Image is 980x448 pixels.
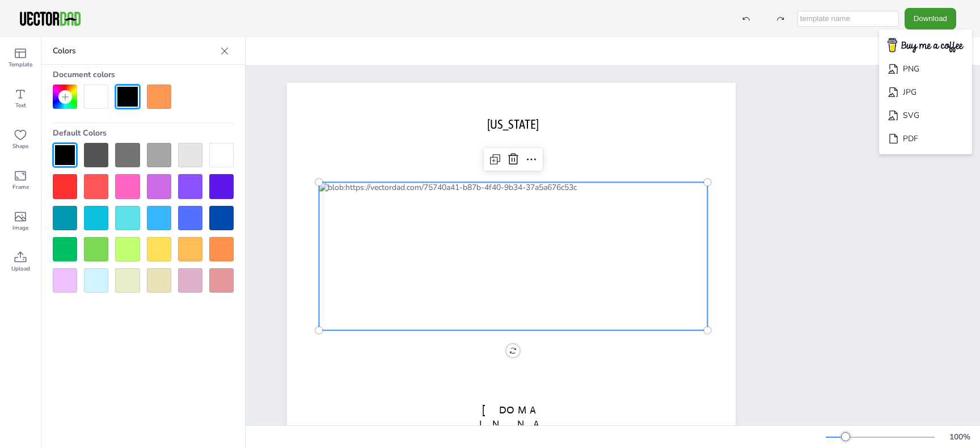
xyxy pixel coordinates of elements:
[53,123,234,143] div: Default Colors
[479,404,543,445] span: [DOMAIN_NAME]
[53,37,216,65] p: Colors
[879,57,972,81] li: PNG
[15,101,26,110] span: Text
[12,142,28,151] span: Shape
[879,127,972,150] li: PDF
[879,104,972,127] li: SVG
[11,264,30,273] span: Upload
[797,11,899,27] input: template name
[53,65,234,84] div: Document colors
[879,29,972,155] ul: Download
[12,183,29,192] span: Frame
[9,60,32,69] span: Template
[880,35,971,57] img: buymecoffee.png
[12,223,28,233] span: Image
[18,10,82,27] img: VectorDad-1.png
[946,432,973,442] div: 100 %
[905,8,956,29] button: Download
[487,117,539,132] span: [US_STATE]
[879,81,972,104] li: JPG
